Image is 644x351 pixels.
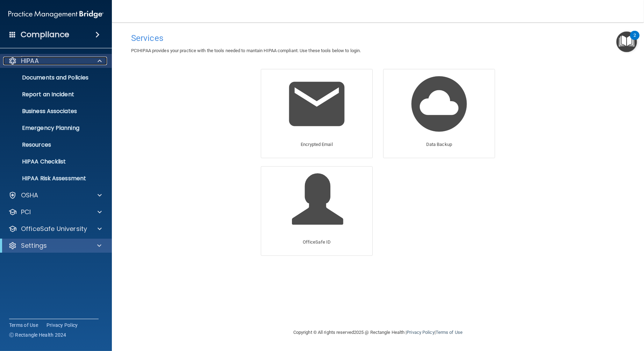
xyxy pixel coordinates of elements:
p: Encrypted Email [301,140,333,149]
a: Terms of Use [436,330,463,335]
p: PCI [21,208,31,216]
button: Open Resource Center, 2 new notifications [616,31,637,52]
a: Data Backup Data Backup [383,69,495,158]
iframe: Drift Widget Chat Controller [609,303,636,329]
a: Encrypted Email Encrypted Email [261,69,373,158]
p: Settings [21,241,47,250]
p: Report an Incident [5,91,100,98]
p: Resources [5,141,100,148]
p: Emergency Planning [5,125,100,132]
span: Ⓒ Rectangle Health 2024 [9,331,66,338]
p: Documents and Policies [5,74,100,81]
a: OfficeSafe University [8,225,102,233]
p: HIPAA Risk Assessment [5,175,100,182]
img: Data Backup [406,71,472,137]
img: PMB logo [8,7,103,21]
a: OSHA [8,191,102,199]
span: PCIHIPAA provides your practice with the tools needed to mantain HIPAA compliant. Use these tools... [131,48,361,53]
p: OSHA [21,191,38,199]
p: OfficeSafe University [21,225,87,233]
a: Settings [8,241,101,250]
a: Privacy Policy [46,322,78,329]
a: Privacy Policy [407,330,434,335]
div: Copyright © All rights reserved 2025 @ Rectangle Health | | [250,321,506,344]
h4: Services [131,34,625,43]
p: OfficeSafe ID [303,238,331,246]
p: Business Associates [5,108,100,115]
a: HIPAA [8,57,102,65]
a: Terms of Use [9,322,38,329]
p: HIPAA Checklist [5,158,100,165]
img: Encrypted Email [284,71,350,137]
p: Data Backup [426,140,452,149]
p: HIPAA [21,57,39,65]
a: OfficeSafe ID [261,166,373,255]
h4: Compliance [21,30,69,40]
a: PCI [8,208,102,216]
div: 2 [634,35,636,44]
